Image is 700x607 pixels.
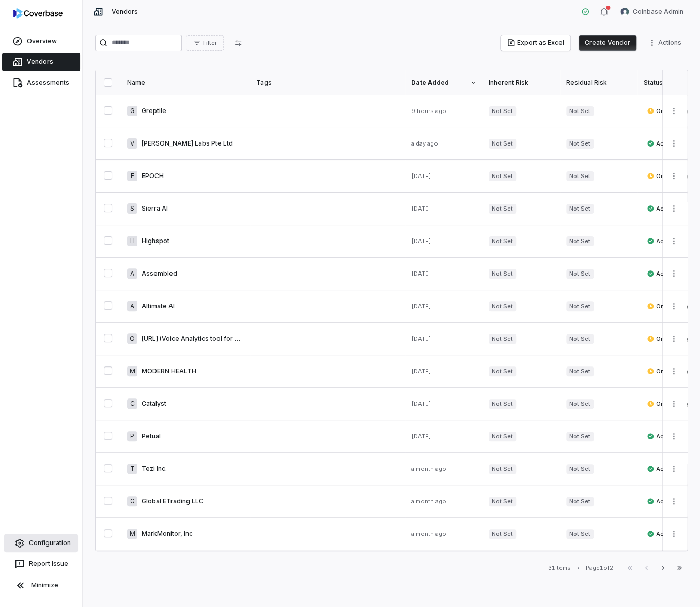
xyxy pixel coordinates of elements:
[501,35,570,51] button: Export as Excel
[411,172,431,180] span: [DATE]
[647,172,690,180] span: Onboarding
[411,302,431,310] span: [DATE]
[411,205,431,212] span: [DATE]
[566,497,594,506] span: Not Set
[489,529,516,539] span: Not Set
[665,493,682,509] button: More actions
[489,301,516,311] span: Not Set
[411,465,446,472] span: a month ago
[489,464,516,474] span: Not Set
[489,399,516,409] span: Not Set
[577,564,580,571] div: •
[489,366,516,376] span: Not Set
[489,106,516,116] span: Not Set
[566,236,594,246] span: Not Set
[566,399,594,409] span: Not Set
[2,53,80,71] a: Vendors
[13,8,63,19] img: logo-D7KZi-bG.svg
[566,106,594,116] span: Not Set
[665,201,682,216] button: More actions
[566,269,594,279] span: Not Set
[665,103,682,119] button: More actions
[647,432,674,440] span: Active
[665,461,682,476] button: More actions
[647,204,674,213] span: Active
[586,564,613,572] div: Page 1 of 2
[489,171,516,181] span: Not Set
[489,334,516,344] span: Not Set
[647,497,674,505] span: Active
[665,298,682,314] button: More actions
[647,400,690,408] span: Onboarding
[411,498,446,505] span: a month ago
[4,534,78,552] a: Configuration
[647,465,674,473] span: Active
[2,73,80,92] a: Assessments
[647,237,674,245] span: Active
[579,35,636,51] button: Create Vendor
[411,530,446,537] span: a month ago
[566,139,594,149] span: Not Set
[620,8,629,16] img: Coinbase Admin avatar
[566,334,594,344] span: Not Set
[411,368,431,375] span: [DATE]
[566,204,594,214] span: Not Set
[566,78,631,87] div: Residual Risk
[647,269,674,278] span: Active
[4,575,78,596] button: Minimize
[411,140,438,147] span: a day ago
[645,35,688,51] button: More actions
[411,270,431,277] span: [DATE]
[566,432,594,441] span: Not Set
[665,363,682,379] button: More actions
[203,39,217,47] span: Filter
[548,564,571,572] div: 31 items
[411,335,431,342] span: [DATE]
[489,139,516,149] span: Not Set
[186,35,224,51] button: Filter
[665,168,682,184] button: More actions
[647,302,690,310] span: Onboarding
[665,136,682,151] button: More actions
[566,171,594,181] span: Not Set
[665,331,682,346] button: More actions
[489,497,516,506] span: Not Set
[411,237,431,245] span: [DATE]
[566,301,594,311] span: Not Set
[566,366,594,376] span: Not Set
[411,400,431,407] span: [DATE]
[665,233,682,249] button: More actions
[665,526,682,541] button: More actions
[647,334,690,343] span: Onboarding
[614,4,690,20] button: Coinbase Admin avatarCoinbase Admin
[411,433,431,440] span: [DATE]
[2,32,80,51] a: Overview
[411,107,446,115] span: 9 hours ago
[566,464,594,474] span: Not Set
[489,204,516,214] span: Not Set
[566,529,594,539] span: Not Set
[665,266,682,281] button: More actions
[489,236,516,246] span: Not Set
[4,554,78,573] button: Report Issue
[489,269,516,279] span: Not Set
[647,367,690,375] span: Onboarding
[489,432,516,441] span: Not Set
[489,78,554,87] div: Inherent Risk
[127,78,244,87] div: Name
[633,8,683,16] span: Coinbase Admin
[411,78,476,87] div: Date Added
[665,428,682,444] button: More actions
[112,8,138,16] span: Vendors
[647,139,674,148] span: Active
[665,396,682,411] button: More actions
[647,530,674,538] span: Active
[647,107,690,115] span: Onboarding
[256,78,399,87] div: Tags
